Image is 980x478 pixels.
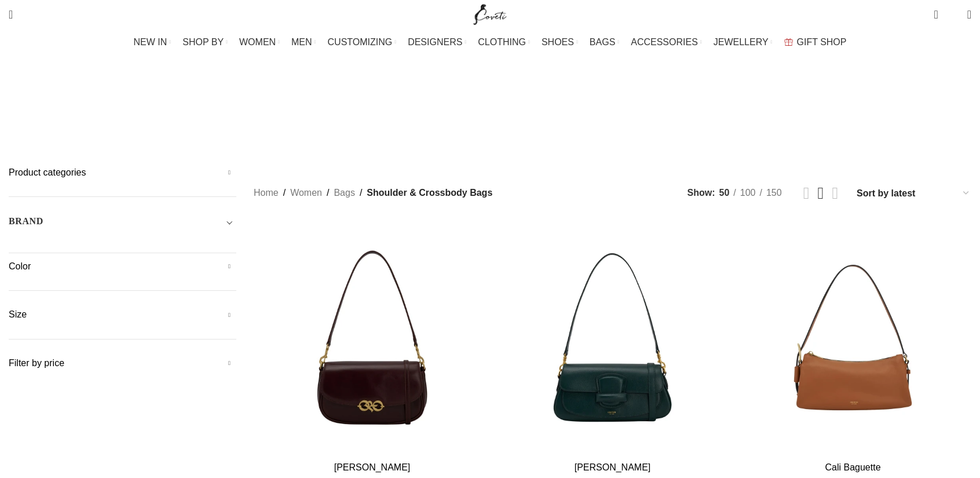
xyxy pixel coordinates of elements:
a: MEN [291,31,316,54]
a: Totes & Top-Handle Bags [681,103,796,132]
a: Cali Baguette [825,462,880,472]
span: SHOP BY [182,37,224,48]
span: 100 [740,188,756,198]
a: Backpacks [184,103,235,132]
a: Grid view 4 [832,185,838,202]
span: SHOES [542,37,574,48]
span: 0 [949,12,958,20]
span: CLOTHING [478,37,526,48]
a: Search [3,3,19,26]
a: Shoulder & Crossbody Bags [529,103,663,132]
span: ACCESSORIES [631,37,698,48]
a: SHOES [542,31,578,54]
h5: Color [9,260,236,273]
h5: Product categories [9,166,236,179]
span: MEN [291,37,312,48]
a: DESIGNERS [408,31,466,54]
a: [PERSON_NAME] [575,462,651,472]
a: 150 [762,185,786,200]
a: Mini Bags [469,103,512,132]
span: BAGS [590,37,615,48]
div: Toggle filter [9,214,236,235]
h1: Shoulder & Crossbody Bags [330,67,650,97]
div: My Wishlist [947,3,959,26]
span: Shoulder & Crossbody Bags [529,112,663,123]
select: Shop order [855,185,971,202]
span: WOMEN [239,37,276,48]
a: 50 [715,185,734,200]
img: GiftBag [784,38,793,46]
span: 150 [766,188,782,198]
a: Bags [334,185,354,200]
span: NEW IN [134,37,167,48]
div: Main navigation [3,31,977,54]
span: Shoulder & Crossbody Bags [367,185,492,200]
a: Belt Bags [253,103,299,132]
span: Show [688,185,715,200]
span: 50 [719,188,730,198]
a: 100 [736,185,760,200]
a: WOMEN [239,31,280,54]
span: DESIGNERS [408,37,462,48]
a: Clutch Bags [393,103,452,132]
span: CUSTOMIZING [328,37,393,48]
a: GIFT SHOP [784,31,847,54]
span: Bucket Bags [316,112,375,123]
a: Bucket Bags [316,103,375,132]
nav: Breadcrumb [254,185,492,200]
h5: Size [9,308,236,321]
h5: Filter by price [9,357,236,370]
a: Grid view 3 [818,185,824,202]
span: JEWELLERY [714,37,769,48]
h5: BRAND [9,215,43,228]
span: Mini Bags [469,112,512,123]
span: Totes & Top-Handle Bags [681,112,796,123]
a: SHOP BY [182,31,228,54]
span: Belt Bags [253,112,299,123]
a: Carter Baguette [494,219,731,456]
span: 0 [935,6,944,14]
a: CLOTHING [478,31,530,54]
a: Site logo [471,9,510,19]
span: Clutch Bags [393,112,452,123]
a: 0 [928,3,944,26]
a: CUSTOMIZING [328,31,397,54]
a: Cali Baguette [734,219,971,456]
a: ACCESSORIES [631,31,702,54]
span: GIFT SHOP [797,37,847,48]
span: Backpacks [184,112,235,123]
a: Home [254,185,279,200]
a: Women [290,185,322,200]
a: BAGS [590,31,619,54]
a: [PERSON_NAME] [334,462,411,472]
a: NEW IN [134,31,171,54]
a: Grid view 2 [803,185,810,202]
a: Go back [301,70,330,93]
a: Olivia Day Bag [254,219,491,456]
a: JEWELLERY [714,31,773,54]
